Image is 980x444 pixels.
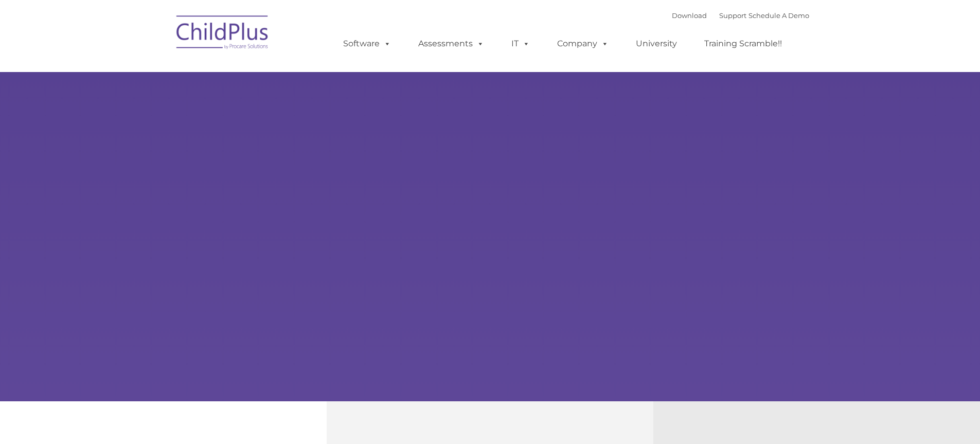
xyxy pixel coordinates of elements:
a: Assessments [408,33,494,54]
font: | [672,11,809,20]
a: Software [333,33,401,54]
a: Schedule A Demo [749,11,809,20]
a: Download [672,11,707,20]
a: Company [547,33,619,54]
a: University [626,33,687,54]
a: IT [501,33,540,54]
img: ChildPlus by Procare Solutions [171,8,274,60]
a: Support [719,11,746,20]
a: Training Scramble!! [694,33,792,54]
